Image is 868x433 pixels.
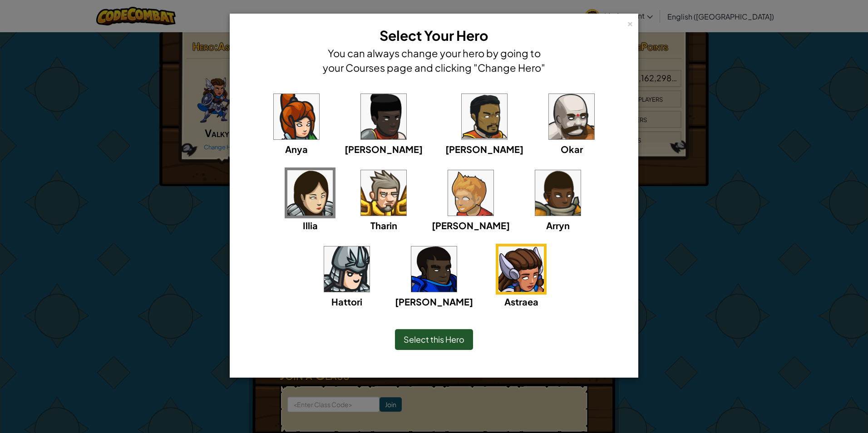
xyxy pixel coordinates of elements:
span: [PERSON_NAME] [395,296,473,307]
img: portrait.png [361,94,406,139]
span: Hattori [331,296,362,307]
span: Illia [303,220,318,231]
img: portrait.png [498,246,544,292]
img: portrait.png [448,170,493,216]
img: portrait.png [462,94,507,139]
img: portrait.png [324,246,370,292]
img: portrait.png [274,94,319,139]
span: Anya [285,143,308,155]
span: Astraea [504,296,538,307]
span: Select this Hero [404,334,464,344]
img: portrait.png [287,170,333,216]
span: Tharin [370,220,397,231]
h4: You can always change your hero by going to your Courses page and clicking "Change Hero" [321,46,547,75]
h3: Select Your Hero [321,25,547,46]
span: [PERSON_NAME] [445,143,523,155]
div: × [627,18,633,27]
span: Arryn [546,220,570,231]
img: portrait.png [411,246,457,292]
img: portrait.png [549,94,594,139]
img: portrait.png [535,170,581,216]
span: [PERSON_NAME] [432,220,510,231]
span: [PERSON_NAME] [345,143,423,155]
span: Okar [561,143,583,155]
img: portrait.png [361,170,406,216]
